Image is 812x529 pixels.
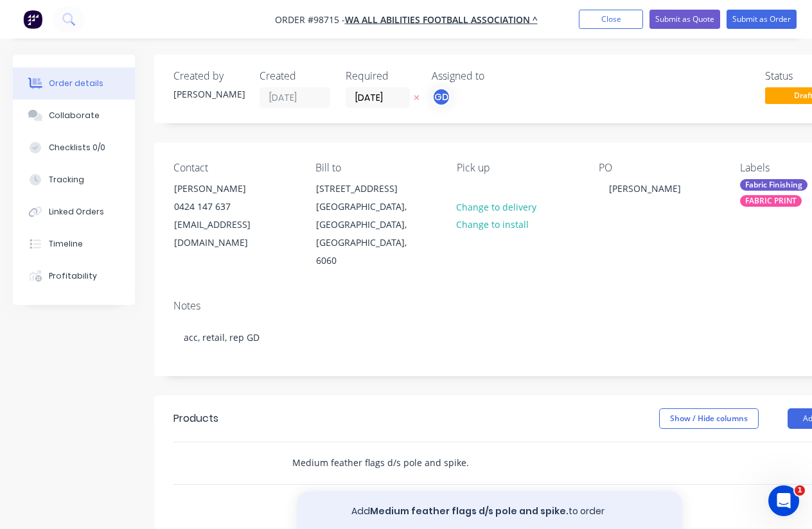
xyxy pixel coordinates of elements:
div: [PERSON_NAME] [173,87,244,101]
div: Created [260,70,330,82]
button: Linked Orders [13,196,135,228]
button: GD [432,87,451,107]
div: [STREET_ADDRESS] [316,180,423,198]
iframe: Intercom live chat [768,485,799,516]
button: Timeline [13,228,135,260]
button: Tracking [13,164,135,196]
div: [STREET_ADDRESS][GEOGRAPHIC_DATA], [GEOGRAPHIC_DATA], [GEOGRAPHIC_DATA], 6060 [305,179,434,270]
div: PO [599,162,720,174]
button: Submit as Order [727,10,797,29]
img: Factory [23,10,42,29]
div: Linked Orders [49,206,104,218]
a: WA All Abilities Football Association ^ [345,13,538,26]
div: [PERSON_NAME]0424 147 637[EMAIL_ADDRESS][DOMAIN_NAME] [163,179,292,252]
span: Order #98715 - [275,13,345,26]
div: Collaborate [49,110,100,121]
button: Collaborate [13,100,135,132]
div: Timeline [49,238,83,250]
button: Checklists 0/0 [13,132,135,164]
div: Profitability [49,270,97,282]
div: Required [346,70,416,82]
div: [PERSON_NAME] [174,180,281,198]
button: Change to install [450,216,536,233]
div: 0424 147 637 [174,198,281,216]
input: Start typing to add a product... [292,450,549,476]
div: Fabric Finishing [740,179,808,191]
div: Contact [173,162,295,174]
span: 1 [795,485,805,496]
div: Order details [49,78,103,89]
div: Products [173,411,218,426]
div: Created by [173,70,244,82]
div: Tracking [49,174,84,186]
div: Pick up [457,162,578,174]
button: Order details [13,67,135,100]
div: Assigned to [432,70,560,82]
button: Profitability [13,260,135,292]
div: [GEOGRAPHIC_DATA], [GEOGRAPHIC_DATA], [GEOGRAPHIC_DATA], 6060 [316,198,423,270]
div: Checklists 0/0 [49,142,105,153]
div: [EMAIL_ADDRESS][DOMAIN_NAME] [174,216,281,252]
button: Show / Hide columns [659,408,759,429]
div: FABRIC PRINT [740,195,802,207]
button: Change to delivery [450,198,543,215]
div: [PERSON_NAME] [599,179,691,198]
div: Bill to [315,162,437,174]
button: Close [579,10,643,29]
button: Submit as Quote [649,10,720,29]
